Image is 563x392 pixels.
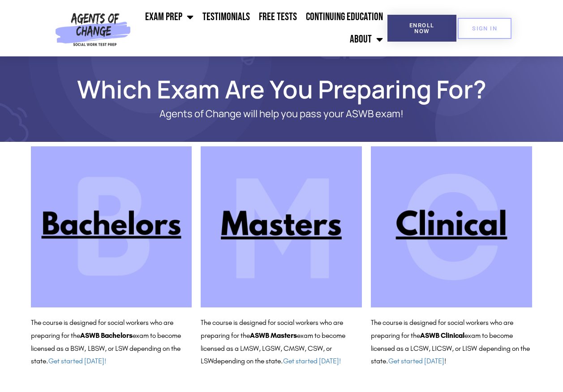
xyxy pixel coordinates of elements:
p: Agents of Change will help you pass your ASWB exam! [62,108,501,119]
span: Enroll Now [402,22,442,34]
p: The course is designed for social workers who are preparing for the exam to become licensed as a ... [201,316,362,368]
p: The course is designed for social workers who are preparing for the exam to become licensed as a ... [371,316,532,368]
h1: Which Exam Are You Preparing For? [26,79,537,99]
b: ASWB Bachelors [80,331,133,340]
a: Get started [DATE] [388,357,444,365]
p: The course is designed for social workers who are preparing for the exam to become licensed as a ... [31,316,192,368]
a: Enroll Now [387,15,456,42]
b: ASWB Clinical [420,331,464,340]
span: depending on the state. [213,357,341,365]
a: Exam Prep [141,6,198,28]
a: SIGN IN [458,18,511,39]
span: SIGN IN [472,26,497,31]
a: Get started [DATE]! [283,357,341,365]
a: Get started [DATE]! [48,357,106,365]
a: Testimonials [198,6,254,28]
span: . ! [386,357,446,365]
nav: Menu [134,6,387,51]
a: Continuing Education [301,6,387,28]
b: ASWB Masters [250,331,297,340]
a: About [345,28,387,51]
a: Free Tests [254,6,301,28]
